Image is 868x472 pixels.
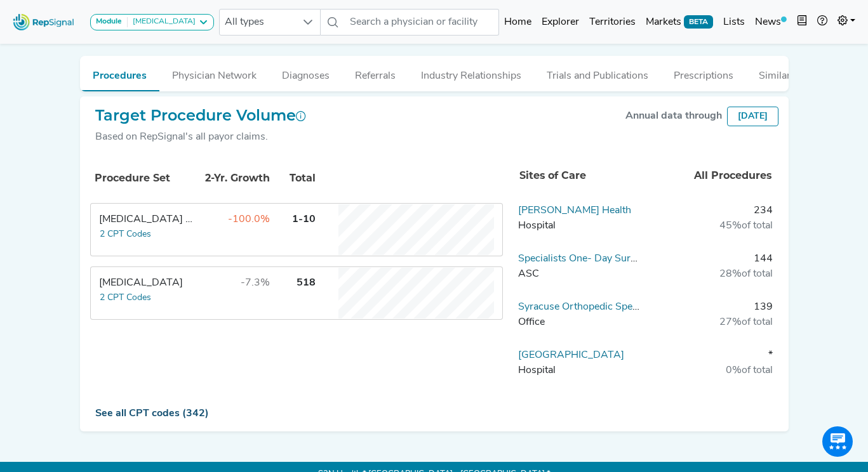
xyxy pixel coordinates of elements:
[646,203,778,241] td: 234
[80,56,159,91] button: Procedures
[513,251,646,289] td: Specialists One- Day Surgery LLC
[95,129,306,145] div: Based on RepSignal's all payor claims.
[159,56,269,90] button: Physician Network
[189,157,272,200] th: 2-Yr. Growth
[99,227,152,242] button: 2 CPT Codes
[641,10,718,35] a: MarketsBETA
[408,56,534,90] button: Industry Relationships
[537,10,584,35] a: Explorer
[750,10,792,35] a: News
[93,157,188,200] th: Procedure Set
[718,10,750,35] a: Lists
[95,107,306,125] h2: Target Procedure Volume
[625,108,722,124] div: Annual data through
[651,218,773,233] div: of total
[513,348,646,386] td: Samaritan Medical Center
[273,157,317,200] th: Total
[719,221,742,231] span: 45%
[513,299,646,338] td: Syracuse Orthopedic Specialists, Pc
[661,56,746,90] button: Prescriptions
[518,350,624,360] a: [GEOGRAPHIC_DATA]
[99,275,194,291] div: Total Hip Replacement
[518,315,641,330] div: Office
[584,10,641,35] a: Territories
[95,409,209,419] a: See all CPT codes (342)
[651,363,773,378] div: of total
[726,365,742,376] span: 0%
[513,203,646,241] td: Crouse Health
[719,269,742,279] span: 28%
[345,9,500,36] input: Search a physician or facility
[220,10,296,35] span: All types
[651,315,773,330] div: of total
[518,218,641,233] div: Hospital
[518,363,641,378] div: Hospital
[342,56,408,90] button: Referrals
[128,17,196,27] div: [MEDICAL_DATA]
[534,56,661,90] button: Trials and Publications
[514,155,646,197] th: Sites of Care
[228,214,270,225] span: -100.0%
[269,56,342,90] button: Diagnoses
[499,10,537,35] a: Home
[518,206,631,216] a: [PERSON_NAME] Health
[241,278,270,288] span: -7.3%
[684,15,713,28] span: BETA
[292,214,316,225] span: 1-10
[646,299,778,338] td: 139
[99,291,152,305] button: 2 CPT Codes
[792,10,812,35] button: Intel Book
[719,317,742,327] span: 27%
[297,278,316,288] span: 518
[90,14,214,30] button: Module[MEDICAL_DATA]
[96,18,122,25] strong: Module
[518,266,641,282] div: ASC
[99,212,194,227] div: Hip Replacement Partial
[646,155,778,197] th: All Procedures
[518,302,680,312] a: Syracuse Orthopedic Specialists, Pc
[727,107,778,126] div: [DATE]
[646,251,778,289] td: 144
[746,56,854,90] button: Similar Physicians
[518,254,671,264] a: Specialists One- Day Surgery LLC
[651,266,773,282] div: of total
